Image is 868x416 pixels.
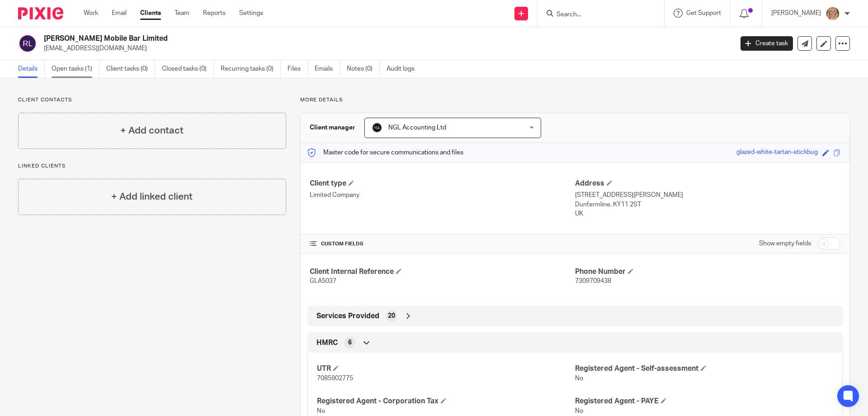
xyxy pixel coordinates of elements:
[575,278,611,284] span: 7309709438
[771,9,821,18] p: [PERSON_NAME]
[575,179,840,188] h4: Address
[575,364,833,373] h4: Registered Agent - Self-assessment
[112,9,127,18] a: Email
[348,338,352,347] span: 6
[315,60,340,78] a: Emails
[310,278,336,284] span: GLA5037
[18,163,286,170] p: Linked clients
[759,239,811,248] label: Show empty fields
[162,60,214,78] a: Closed tasks (0)
[317,375,353,382] span: 7085902775
[317,408,325,414] span: No
[826,6,840,21] img: JW%20photo.JPG
[388,124,446,131] span: NGL Accounting Ltd
[106,60,155,78] a: Client tasks (0)
[175,9,189,18] a: Team
[44,44,727,53] p: [EMAIL_ADDRESS][DOMAIN_NAME]
[556,11,637,19] input: Search
[300,96,850,104] p: More details
[575,191,840,200] p: [STREET_ADDRESS][PERSON_NAME]
[575,397,833,406] h4: Registered Agent - PAYE
[317,364,575,373] h4: UTR
[120,124,184,138] h4: + Add contact
[736,148,818,158] div: glazed-white-tartan-stickbug
[575,408,583,414] span: No
[575,267,840,277] h4: Phone Number
[18,7,63,19] img: Pixie
[316,338,338,348] span: HMRC
[111,190,193,204] h4: + Add linked client
[52,60,99,78] a: Open tasks (1)
[686,10,721,16] span: Get Support
[307,148,463,157] p: Master code for secure communications and files
[575,200,840,209] p: Dunfermline, KY11 2ST
[310,267,575,277] h4: Client Internal Reference
[310,179,575,188] h4: Client type
[741,36,793,51] a: Create task
[84,9,98,18] a: Work
[239,9,263,18] a: Settings
[575,375,583,382] span: No
[221,60,281,78] a: Recurring tasks (0)
[347,60,380,78] a: Notes (0)
[387,60,421,78] a: Audit logs
[316,311,379,321] span: Services Provided
[310,240,575,248] h4: CUSTOM FIELDS
[372,122,382,133] img: NGL%20Logo%20Social%20Circle%20JPG.jpg
[18,96,286,104] p: Client contacts
[140,9,161,18] a: Clients
[44,34,590,43] h2: [PERSON_NAME] Mobile Bar Limited
[18,60,45,78] a: Details
[317,397,575,406] h4: Registered Agent - Corporation Tax
[310,123,355,132] h3: Client manager
[575,209,840,218] p: UK
[203,9,226,18] a: Reports
[18,34,37,53] img: svg%3E
[288,60,308,78] a: Files
[388,311,395,320] span: 20
[310,191,575,200] p: Limited Company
